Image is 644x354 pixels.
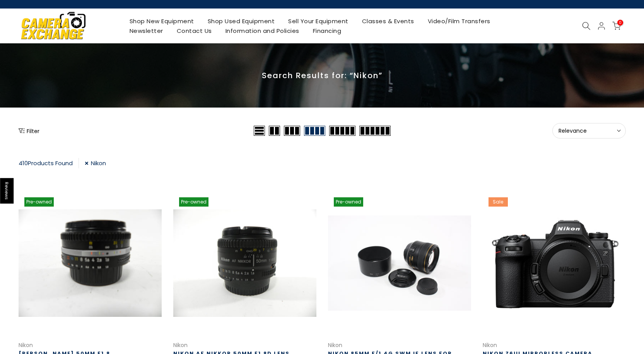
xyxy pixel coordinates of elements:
a: 0 [612,22,621,30]
a: Nikon [173,341,188,349]
span: 410 [19,159,28,167]
span: Relevance [559,127,620,134]
span: 0 [617,20,623,26]
a: Nikon [483,341,497,349]
a: Information and Policies [219,26,306,36]
a: Sell Your Equipment [282,16,355,26]
a: Video/Film Transfers [421,16,497,26]
button: Relevance [552,123,626,139]
a: Nikon [328,341,342,349]
a: Newsletter [123,26,170,36]
button: Show filters [19,127,39,135]
p: Search Results for: “Nikon” [19,70,626,80]
a: Financing [306,26,348,36]
a: Classes & Events [355,16,421,26]
a: Nikon [19,341,33,349]
a: Nikon [85,158,106,168]
a: Shop Used Equipment [201,16,282,26]
div: Products Found [19,158,79,168]
a: Contact Us [170,26,219,36]
a: Shop New Equipment [123,16,201,26]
